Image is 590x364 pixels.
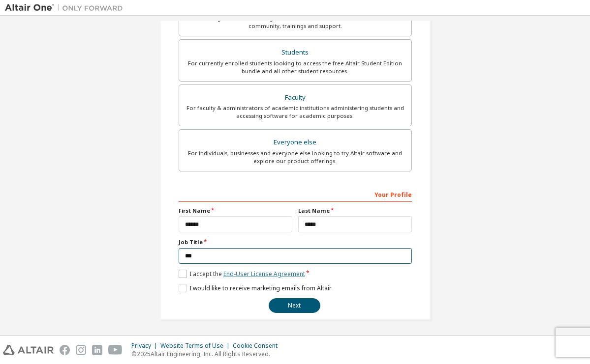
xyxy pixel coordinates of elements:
div: Cookie Consent [233,342,283,350]
label: Last Name [298,207,412,215]
div: For faculty & administrators of academic institutions administering students and accessing softwa... [185,104,405,120]
div: Privacy [131,342,160,350]
img: Altair One [5,3,128,13]
label: Job Title [179,238,412,246]
div: Students [185,46,405,59]
div: Website Terms of Use [160,342,233,350]
button: Next [269,298,320,313]
label: I would like to receive marketing emails from Altair [179,284,332,292]
div: Faculty [185,91,405,105]
label: First Name [179,207,292,215]
img: instagram.svg [76,345,86,355]
div: Everyone else [185,136,405,149]
div: Your Profile [179,186,412,202]
img: facebook.svg [60,345,70,355]
img: altair_logo.svg [3,345,54,355]
img: youtube.svg [108,345,123,355]
label: I accept the [179,270,305,278]
img: linkedin.svg [92,345,102,355]
a: End-User License Agreement [223,270,305,278]
div: For existing customers looking to access software downloads, HPC resources, community, trainings ... [185,14,405,30]
p: © 2025 Altair Engineering, Inc. All Rights Reserved. [131,350,283,358]
div: For individuals, businesses and everyone else looking to try Altair software and explore our prod... [185,149,405,165]
div: For currently enrolled students looking to access the free Altair Student Edition bundle and all ... [185,59,405,75]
